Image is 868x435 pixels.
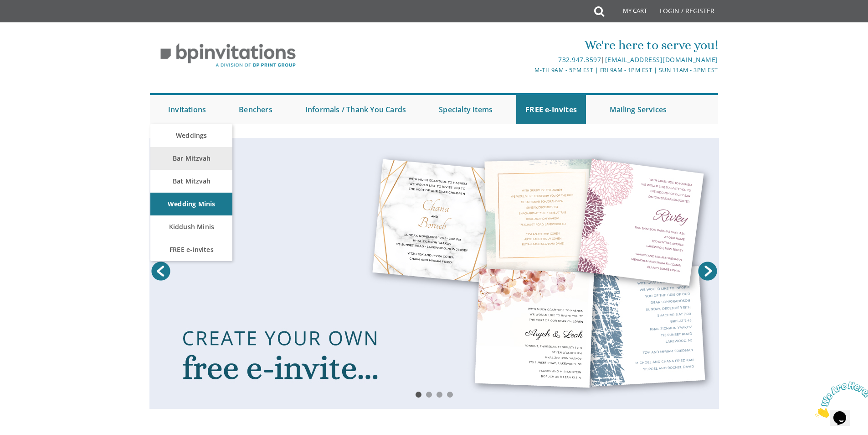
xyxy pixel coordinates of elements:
[605,55,718,64] a: [EMAIL_ADDRESS][DOMAIN_NAME]
[150,147,232,170] a: Bar Mitzvah
[150,170,232,193] a: Bat Mitzvah
[4,4,60,40] img: Chat attention grabber
[150,193,232,215] a: Wedding Minis
[296,95,415,124] a: Informals / Thank You Cards
[601,95,676,124] a: Mailing Services
[159,95,215,124] a: Invitations
[150,238,232,261] a: FREE e-Invites
[812,378,868,421] iframe: chat widget
[230,95,282,124] a: Benchers
[149,260,172,283] a: Prev
[516,95,586,124] a: FREE e-Invites
[150,215,232,238] a: Kiddush Minis
[150,37,306,74] img: BP Invitation Loft
[430,95,502,124] a: Specialty Items
[150,124,232,147] a: Weddings
[696,260,719,283] a: Next
[340,65,718,75] div: M-Th 9am - 5pm EST | Fri 9am - 1pm EST | Sun 11am - 3pm EST
[340,54,718,65] div: |
[603,1,653,24] a: My Cart
[558,55,601,64] a: 732.947.3597
[340,36,718,54] div: We're here to serve you!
